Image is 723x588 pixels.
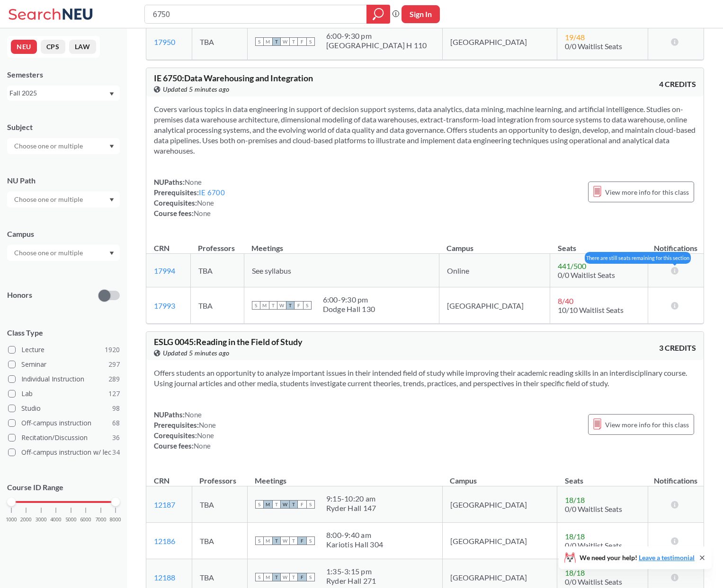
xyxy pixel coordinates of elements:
[260,301,269,310] span: M
[264,536,272,545] span: M
[326,576,376,586] div: Ryder Hall 271
[154,243,170,253] div: CRN
[605,419,689,431] span: View more info for this class
[154,301,175,310] a: 17993
[194,209,211,217] span: None
[197,431,214,440] span: None
[154,368,696,389] section: Offers students an opportunity to analyze important issues in their intended field of study while...
[192,466,247,486] th: Professors
[565,495,585,504] span: 18 / 18
[306,536,315,545] span: S
[326,41,427,50] div: [GEOGRAPHIC_DATA] H 110
[9,140,89,152] input: Choose one or multiple
[154,104,696,156] section: Covers various topics in data engineering in support of decision support systems, data analytics,...
[8,388,120,400] label: Lab
[190,233,244,254] th: Professors
[152,6,360,22] input: Class, professor, course number, "phrase"
[154,73,313,83] span: IE 6750 : Data Warehousing and Integration
[565,541,622,550] span: 0/0 Waitlist Seats
[8,358,120,371] label: Seminar
[289,573,298,581] span: T
[442,466,557,486] th: Campus
[306,37,315,46] span: S
[154,37,175,46] a: 17950
[264,500,272,509] span: M
[558,270,615,279] span: 0/0 Waitlist Seats
[109,145,114,148] svg: Dropdown arrow
[439,287,550,324] td: [GEOGRAPHIC_DATA]
[192,24,247,60] td: TBA
[252,301,260,310] span: S
[11,40,37,54] button: NEU
[109,198,114,202] svg: Dropdown arrow
[154,177,225,218] div: NUPaths: Prerequisites: Corequisites: Course fees:
[9,88,108,98] div: Fall 2025
[565,568,585,577] span: 18 / 18
[439,233,550,254] th: Campus
[326,567,376,576] div: 1:35 - 3:15 pm
[565,33,585,42] span: 19 / 48
[565,42,622,51] span: 0/0 Waitlist Seats
[565,577,622,586] span: 0/0 Waitlist Seats
[154,337,303,347] span: ESLG 0045 : Reading in the Field of Study
[286,301,295,310] span: T
[373,8,384,21] svg: magnifying glass
[8,432,120,444] label: Recitation/Discussion
[80,517,91,522] span: 6000
[558,296,573,305] span: 8 / 40
[298,573,306,581] span: F
[7,245,120,261] div: Dropdown arrow
[659,343,696,353] span: 3 CREDITS
[255,37,264,46] span: S
[7,122,120,132] div: Subject
[639,553,695,562] a: Leave a testimonial
[108,359,120,370] span: 297
[442,523,557,559] td: [GEOGRAPHIC_DATA]
[558,305,624,314] span: 10/10 Waitlist Seats
[298,37,306,46] span: F
[558,261,586,270] span: 441 / 500
[190,287,244,324] td: TBA
[8,373,120,385] label: Individual Instruction
[20,517,32,522] span: 2000
[192,523,247,559] td: TBA
[272,500,281,509] span: T
[247,466,442,486] th: Meetings
[105,345,120,355] span: 1920
[442,24,557,60] td: [GEOGRAPHIC_DATA]
[550,233,648,254] th: Seats
[303,301,312,310] span: S
[7,482,120,493] p: Course ID Range
[65,517,77,522] span: 5000
[109,92,114,96] svg: Dropdown arrow
[264,573,272,581] span: M
[154,476,170,486] div: CRN
[298,500,306,509] span: F
[112,418,120,428] span: 68
[154,573,175,582] a: 12188
[605,186,689,198] span: View more info for this class
[326,503,376,513] div: Ryder Hall 147
[306,500,315,509] span: S
[194,441,211,450] span: None
[439,254,550,287] td: Online
[8,344,120,356] label: Lecture
[8,446,120,458] label: Off-campus instruction w/ lec
[7,191,120,208] div: Dropdown arrow
[36,517,47,522] span: 3000
[154,500,175,509] a: 12187
[6,517,17,522] span: 1000
[648,233,704,254] th: Notifications
[9,247,89,259] input: Choose one or multiple
[648,466,704,486] th: Notifications
[298,536,306,545] span: F
[269,301,277,310] span: T
[192,486,247,523] td: TBA
[289,536,298,545] span: T
[326,530,383,540] div: 8:00 - 9:40 am
[277,301,286,310] span: W
[281,536,289,545] span: W
[112,447,120,458] span: 34
[244,233,439,254] th: Meetings
[272,573,281,581] span: T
